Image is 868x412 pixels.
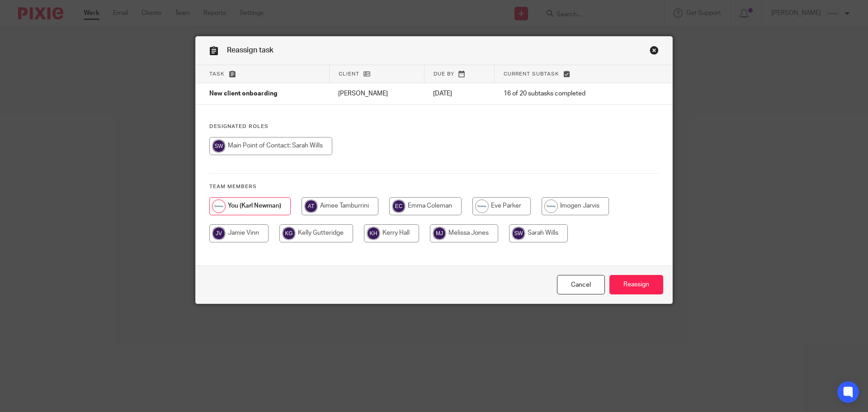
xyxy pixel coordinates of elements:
[339,71,359,76] span: Client
[209,71,225,76] span: Task
[609,275,663,294] input: Reassign
[434,71,454,76] span: Due by
[338,89,415,98] p: [PERSON_NAME]
[433,89,485,98] p: [DATE]
[495,83,634,105] td: 16 of 20 subtasks completed
[209,183,659,190] h4: Team members
[650,46,659,58] a: Close this dialog window
[504,71,559,76] span: Current subtask
[209,123,659,130] h4: Designated Roles
[209,91,278,97] span: New client onboarding
[227,47,274,54] span: Reassign task
[557,275,605,294] a: Close this dialog window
